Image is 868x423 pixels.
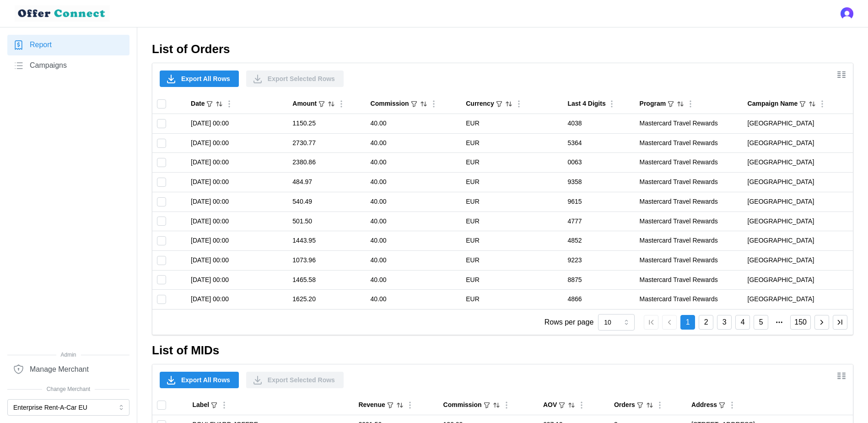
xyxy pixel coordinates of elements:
button: Column Actions [219,400,229,410]
td: 1443.95 [288,231,366,251]
img: loyalBe Logo [15,5,110,22]
input: Toggle select row [157,275,166,284]
td: 40.00 [366,231,462,251]
button: 5 [754,315,768,330]
td: EUR [461,211,563,231]
input: Toggle select row [157,119,166,128]
input: Toggle select row [157,197,166,206]
button: 150 [790,315,811,330]
td: [DATE] 00:00 [186,173,288,192]
button: Column Actions [429,99,439,109]
td: [GEOGRAPHIC_DATA] [743,173,853,192]
a: Manage Merchant [7,359,129,380]
button: Export Selected Rows [246,372,344,388]
td: [DATE] 00:00 [186,114,288,134]
td: EUR [461,173,563,192]
button: Column Actions [501,400,512,410]
td: 1625.20 [288,290,366,309]
td: [GEOGRAPHIC_DATA] [743,290,853,309]
button: 1 [680,315,695,330]
div: Amount [292,99,317,109]
div: AOV [543,400,557,410]
td: 40.00 [366,250,462,270]
span: Export Selected Rows [268,71,335,87]
button: Column Actions [655,400,665,410]
td: Mastercard Travel Rewards [635,114,743,134]
td: EUR [461,192,563,211]
td: Mastercard Travel Rewards [635,173,743,192]
td: Mastercard Travel Rewards [635,290,743,309]
td: [DATE] 00:00 [186,133,288,153]
button: Sort by Revenue descending [396,401,404,409]
td: [GEOGRAPHIC_DATA] [743,211,853,231]
img: 's logo [841,7,853,20]
div: Commission [443,400,482,410]
td: 40.00 [366,173,462,192]
td: Mastercard Travel Rewards [635,231,743,251]
td: [DATE] 00:00 [186,231,288,251]
button: Export Selected Rows [246,70,344,87]
input: Toggle select all [157,99,166,108]
td: 4852 [563,231,635,251]
button: Sort by Commission descending [420,100,428,108]
td: 1073.96 [288,250,366,270]
td: 540.49 [288,192,366,211]
button: Column Actions [514,99,524,109]
button: Column Actions [336,99,346,109]
a: Campaigns [7,55,129,76]
span: Export All Rows [181,71,230,87]
button: 3 [717,315,732,330]
td: Mastercard Travel Rewards [635,153,743,173]
button: Column Actions [224,99,234,109]
td: 4866 [563,290,635,309]
td: EUR [461,231,563,251]
td: 4777 [563,211,635,231]
button: Column Actions [727,400,737,410]
td: 40.00 [366,133,462,153]
td: [GEOGRAPHIC_DATA] [743,250,853,270]
div: Currency [466,99,494,109]
span: Campaigns [30,60,67,71]
div: Label [193,400,210,410]
td: Mastercard Travel Rewards [635,133,743,153]
button: Sort by Program ascending [676,100,685,108]
button: Sort by Currency ascending [505,100,513,108]
button: Open user button [841,7,853,20]
td: Mastercard Travel Rewards [635,270,743,290]
td: 9358 [563,173,635,192]
p: Rows per page [545,317,594,328]
td: EUR [461,153,563,173]
div: Revenue [358,400,385,410]
td: 40.00 [366,270,462,290]
button: Show/Hide columns [834,368,849,384]
a: Report [7,35,129,55]
h2: List of MIDs [152,342,853,358]
button: Column Actions [607,99,617,109]
td: 484.97 [288,173,366,192]
td: Mastercard Travel Rewards [635,192,743,211]
input: Toggle select row [157,236,166,245]
td: EUR [461,290,563,309]
div: Orders [614,400,635,410]
td: EUR [461,133,563,153]
input: Toggle select row [157,295,166,304]
td: [DATE] 00:00 [186,270,288,290]
button: Export All Rows [160,372,239,388]
div: Date [191,99,205,109]
button: 2 [699,315,713,330]
td: 9615 [563,192,635,211]
td: [GEOGRAPHIC_DATA] [743,153,853,173]
span: Export Selected Rows [268,372,335,388]
span: Change Merchant [7,385,129,394]
input: Toggle select row [157,217,166,226]
span: Export All Rows [181,372,230,388]
button: Column Actions [685,99,695,109]
td: Mastercard Travel Rewards [635,250,743,270]
input: Toggle select all [157,401,166,410]
td: 1465.58 [288,270,366,290]
td: EUR [461,114,563,134]
td: [GEOGRAPHIC_DATA] [743,270,853,290]
td: 4038 [563,114,635,134]
input: Toggle select row [157,158,166,167]
button: Sort by Commission descending [492,401,501,409]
